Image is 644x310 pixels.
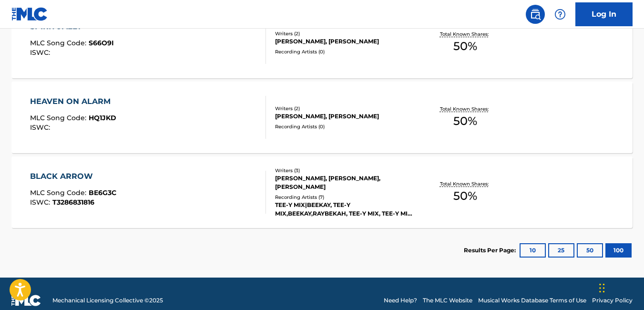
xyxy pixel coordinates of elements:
button: 25 [548,243,574,258]
span: 50 % [453,38,477,55]
span: MLC Song Code : [30,188,89,197]
a: BLACK ARROWMLC Song Code:BE6G3CISWC:T3286831816Writers (3)[PERSON_NAME], [PERSON_NAME], [PERSON_N... [11,156,633,228]
a: Need Help? [384,296,417,305]
button: 100 [605,243,632,258]
a: Musical Works Database Terms of Use [478,296,586,305]
button: 10 [520,243,546,258]
div: BLACK ARROW [30,171,116,182]
span: ISWC : [30,198,52,207]
span: 50 % [453,113,477,130]
a: Privacy Policy [592,296,633,305]
div: [PERSON_NAME], [PERSON_NAME] [275,112,413,121]
a: Log In [575,2,633,26]
span: 50 % [453,187,477,205]
span: MLC Song Code : [30,114,89,122]
div: Writers ( 3 ) [275,167,413,174]
span: S66O9I [89,39,114,47]
span: Mechanical Licensing Collective © 2025 [52,296,163,305]
div: HEAVEN ON ALARM [30,96,116,107]
div: Recording Artists ( 7 ) [275,194,413,201]
span: T3286831816 [52,198,94,207]
a: HEAVEN ON ALARMMLC Song Code:HQ1JKDISWC:Writers (2)[PERSON_NAME], [PERSON_NAME]Recording Artists ... [11,82,633,153]
div: Recording Artists ( 0 ) [275,48,413,55]
img: MLC Logo [11,7,48,21]
span: ISWC : [30,123,52,132]
span: BE6G3C [89,188,116,197]
div: TEE-Y MIX|BEEKAY, TEE-Y MIX,BEEKAY,RAYBEKAH, TEE-Y MIX, TEE-Y MIX, BEEKAY FEAT. [PERSON_NAME], TE... [275,201,413,218]
div: Writers ( 2 ) [275,30,413,37]
a: SPIRITUALLYMLC Song Code:S66O9IISWC:Writers (2)[PERSON_NAME], [PERSON_NAME]Recording Artists (0)T... [11,7,633,78]
span: ISWC : [30,48,52,57]
button: 50 [577,243,603,258]
div: Drag [599,274,605,302]
img: search [530,9,541,20]
div: Writers ( 2 ) [275,105,413,112]
div: [PERSON_NAME], [PERSON_NAME], [PERSON_NAME] [275,174,413,191]
span: HQ1JKD [89,114,116,122]
div: Help [551,5,570,24]
div: Recording Artists ( 0 ) [275,123,413,130]
img: help [554,9,566,20]
img: logo [11,295,41,306]
p: Results Per Page: [464,246,518,255]
div: [PERSON_NAME], [PERSON_NAME] [275,37,413,46]
p: Total Known Shares: [440,31,491,38]
a: The MLC Website [423,296,472,305]
p: Total Known Shares: [440,105,491,113]
span: MLC Song Code : [30,39,89,47]
iframe: Chat Widget [596,264,644,310]
a: Public Search [526,5,545,24]
p: Total Known Shares: [440,180,491,187]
